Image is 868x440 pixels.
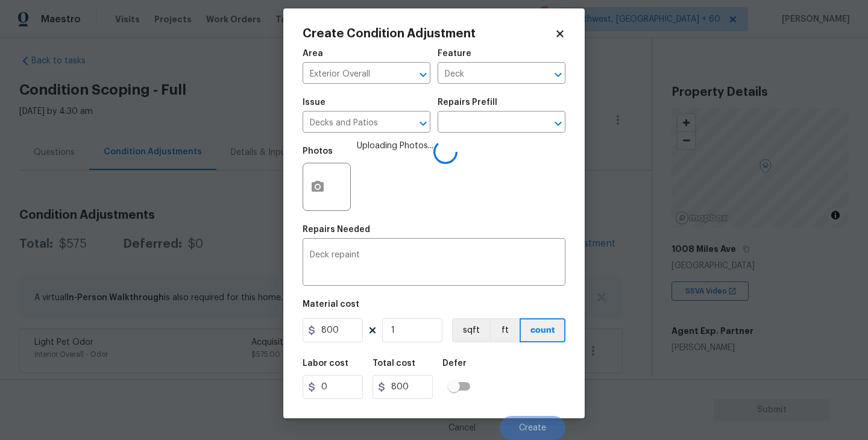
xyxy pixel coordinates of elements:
h5: Labor cost [303,359,348,368]
h5: Area [303,49,323,58]
button: count [520,318,565,342]
button: ft [489,318,520,342]
textarea: Deck repaint [310,251,558,276]
button: sqft [452,318,489,342]
button: Open [415,66,432,83]
h5: Material cost [303,300,359,309]
button: Cancel [429,416,495,440]
h5: Defer [442,359,467,368]
h5: Repairs Needed [303,225,370,234]
h5: Photos [303,147,333,156]
span: Cancel [448,424,476,433]
button: Open [415,115,432,132]
button: Create [500,416,565,440]
span: Create [519,424,546,433]
h5: Total cost [373,359,415,368]
button: Open [550,66,567,83]
h5: Issue [303,98,325,107]
h5: Feature [438,49,471,58]
h2: Create Condition Adjustment [303,28,555,40]
button: Open [550,115,567,132]
span: Uploading Photos... [357,140,433,218]
h5: Repairs Prefill [438,98,497,107]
